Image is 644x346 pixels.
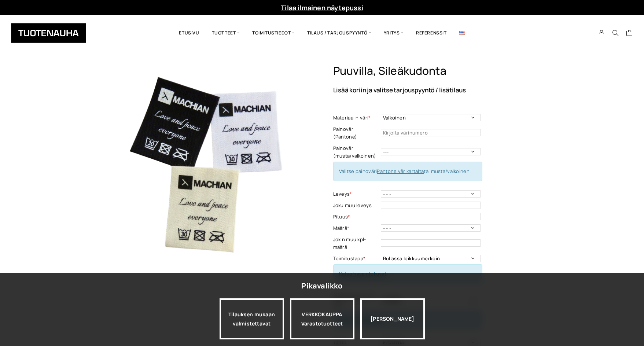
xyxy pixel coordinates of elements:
[333,87,537,93] p: Lisää koriin ja valitse tarjouspyyntö / lisätilaus
[173,21,205,45] a: Etusivu
[108,64,302,258] img: 51f1c188-46b3-4fb8-9641-0dfd9b561b27
[381,129,481,136] input: Kirjoita värinumero
[608,30,622,36] button: Search
[333,236,379,251] label: Jokin muu kpl-määrä
[339,168,471,174] span: Valitse painoväri tai musta/valkoinen.
[301,279,342,292] div: Pikavalikko
[246,21,301,45] span: Toimitustiedot
[333,114,379,122] label: Materiaalin väri
[333,190,379,198] label: Leveys
[281,3,363,12] a: Tilaa ilmainen näytepussi
[333,202,379,209] label: Joku muu leveys
[220,298,284,339] a: Tilauksen mukaan valmistettavat
[290,298,354,339] a: VERKKOKAUPPAVarastotuotteet
[378,21,410,45] span: Yritys
[377,168,424,174] a: Pantone värikartalta
[333,224,379,232] label: Määrä
[301,21,378,45] span: Tilaus / Tarjouspyyntö
[333,125,379,141] label: Painoväri (Pantone)
[339,270,387,277] a: Katso havaintokuvat
[595,30,609,36] a: My Account
[333,144,379,160] label: Painoväri (musta/valkoinen)
[333,64,537,78] h1: Puuvilla, sileäkudonta
[410,21,453,45] a: Referenssit
[11,23,86,43] img: Tuotenauha Oy
[459,31,465,35] img: English
[626,29,633,38] a: Cart
[290,298,354,339] div: VERKKOKAUPPA Varastotuotteet
[333,255,379,262] label: Toimitustapa
[360,298,425,339] div: [PERSON_NAME]
[206,21,246,45] span: Tuotteet
[333,213,379,221] label: Pituus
